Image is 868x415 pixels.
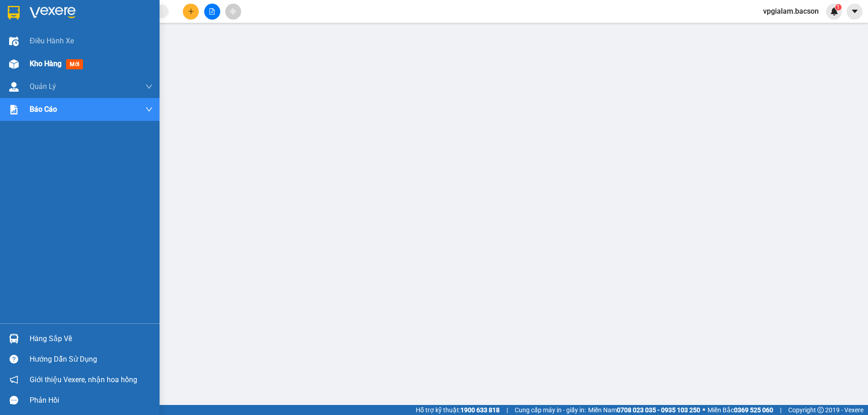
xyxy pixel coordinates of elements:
img: warehouse-icon [9,334,19,343]
div: Hàng sắp về [30,332,153,346]
span: down [145,106,153,113]
button: file-add [204,4,220,20]
span: Điều hành xe [30,35,74,47]
span: mới [66,59,83,69]
span: question-circle [10,355,18,363]
span: Miền Nam [588,405,700,415]
img: logo-vxr [8,6,20,20]
span: down [145,83,153,90]
strong: 0369 525 060 [734,406,773,414]
span: Quản Lý [30,81,56,92]
img: icon-new-feature [830,7,838,16]
span: | [780,405,781,415]
span: Báo cáo [30,104,57,115]
img: warehouse-icon [9,59,19,69]
span: file-add [209,8,215,15]
strong: 0708 023 035 - 0935 103 250 [617,406,700,414]
button: aim [225,4,241,20]
span: plus [188,8,194,15]
span: 1 [837,4,840,10]
span: Kho hàng [30,59,62,68]
span: Cung cấp máy in - giấy in: [515,405,586,415]
button: caret-down [847,4,863,20]
strong: 1900 633 818 [460,406,500,414]
span: copyright [817,407,824,413]
button: plus [183,4,199,20]
div: Phản hồi [30,394,153,407]
span: message [10,396,18,405]
img: solution-icon [9,105,19,114]
span: notification [10,375,18,384]
span: | [506,405,508,415]
sup: 1 [835,4,842,10]
span: vpgialam.bacson [756,5,826,17]
span: Miền Bắc [708,405,773,415]
div: Hướng dẫn sử dụng [30,353,153,366]
span: ⚪️ [703,408,705,412]
span: Giới thiệu Vexere, nhận hoa hồng [30,374,137,385]
span: caret-down [851,7,859,16]
span: Hỗ trợ kỹ thuật: [416,405,500,415]
img: warehouse-icon [9,82,19,92]
img: warehouse-icon [9,36,19,46]
span: aim [230,8,236,15]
